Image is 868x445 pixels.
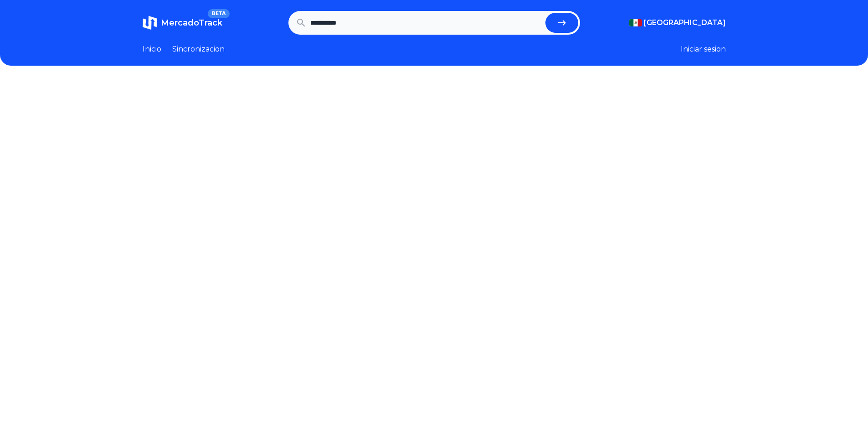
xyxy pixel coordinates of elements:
[208,9,229,18] span: BETA
[143,16,157,30] img: MercadoTrack
[143,44,161,55] a: Inicio
[172,44,225,55] a: Sincronizacion
[629,19,642,26] img: Mexico
[644,17,726,28] span: [GEOGRAPHIC_DATA]
[143,16,222,30] a: MercadoTrackBETA
[681,44,726,55] button: Iniciar sesion
[161,18,222,28] span: MercadoTrack
[629,17,726,28] button: [GEOGRAPHIC_DATA]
